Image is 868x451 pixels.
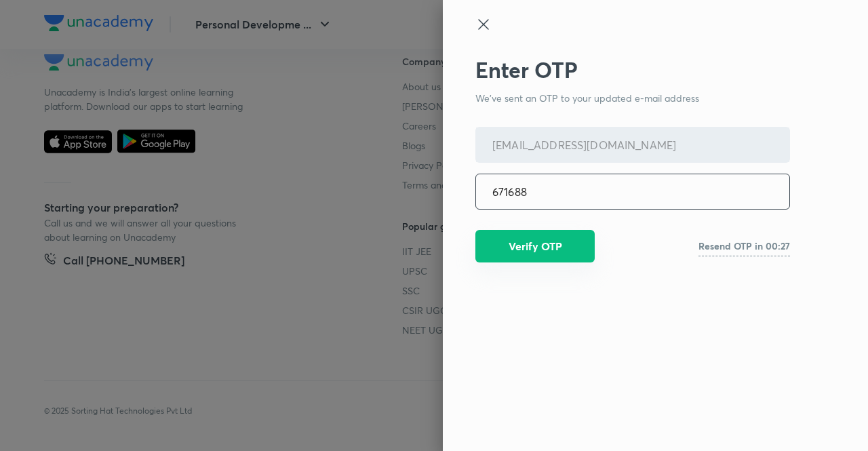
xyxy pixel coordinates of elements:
[475,91,790,105] p: We've sent an OTP to your updated e-mail address
[476,174,789,209] input: OTP
[698,239,790,253] h6: Resend OTP in 00:27
[476,128,789,162] input: Email
[475,57,790,83] h2: Enter OTP
[475,230,595,262] button: Verify OTP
